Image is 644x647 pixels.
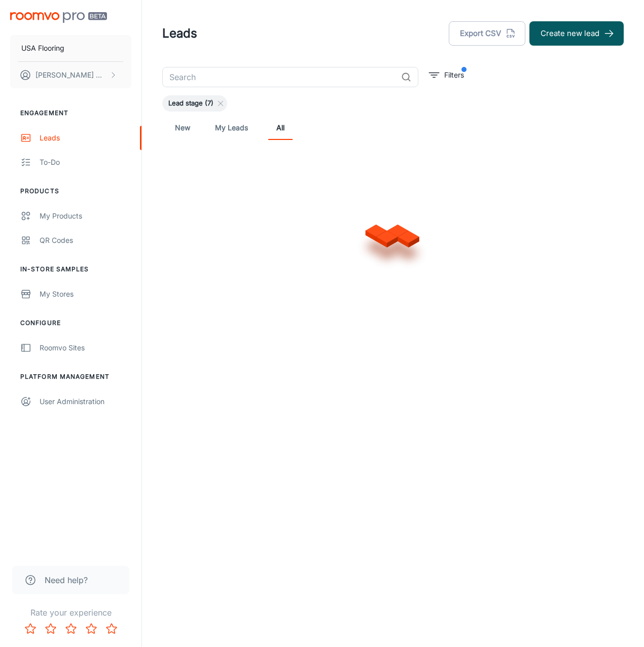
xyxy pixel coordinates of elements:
[21,43,64,54] p: USA Flooring
[426,67,467,83] button: filter
[162,67,397,87] input: Search
[35,69,107,81] p: [PERSON_NAME] Worthington
[170,116,195,140] a: New
[162,24,197,43] h1: Leads
[268,116,293,140] a: All
[40,132,131,143] div: Leads
[449,21,525,46] button: Export CSV
[162,98,220,109] span: Lead stage (7)
[40,210,131,222] div: My Products
[10,12,107,23] img: Roomvo PRO Beta
[444,69,464,81] p: Filters
[40,235,131,246] div: QR Codes
[40,289,131,300] div: My Stores
[529,21,624,46] button: Create new lead
[10,62,131,88] button: [PERSON_NAME] Worthington
[40,342,131,353] div: Roomvo Sites
[162,95,227,112] div: Lead stage (7)
[40,157,131,168] div: To-do
[215,116,248,140] a: My Leads
[10,35,131,61] button: USA Flooring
